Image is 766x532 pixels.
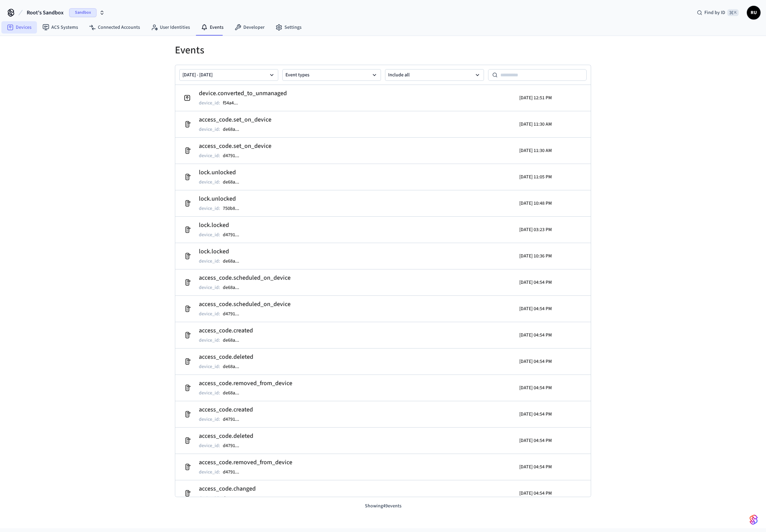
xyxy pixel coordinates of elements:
h2: access_code.deleted [199,352,253,362]
button: f54a4... [221,99,245,107]
button: Include all [385,69,484,81]
h2: access_code.created [199,405,253,415]
p: [DATE] 04:54 PM [519,384,552,391]
h2: access_code.removed_from_device [199,379,292,388]
img: SeamLogoGradient.69752ec5.svg [750,514,758,525]
button: d4791... [221,310,246,318]
a: Events [195,21,229,34]
p: [DATE] 10:36 PM [519,253,552,259]
p: [DATE] 04:54 PM [519,279,552,286]
button: Event types [282,69,381,81]
p: [DATE] 04:54 PM [519,437,552,444]
p: device_id : [199,231,220,238]
a: Developer [229,21,270,34]
p: [DATE] 04:54 PM [519,490,552,497]
span: ⌘ K [727,9,739,16]
p: [DATE] 11:30 AM [519,147,552,154]
button: 750b8... [221,204,246,213]
button: d4791... [221,415,246,423]
p: device_id : [199,442,220,449]
p: device_id : [199,337,220,344]
a: ACS Systems [37,21,84,34]
h2: lock.locked [199,247,246,256]
span: Sandbox [69,8,97,17]
p: device_id : [199,495,220,502]
p: device_id : [199,179,220,186]
h2: access_code.set_on_device [199,141,271,151]
p: device_id : [199,258,220,265]
h2: access_code.deleted [199,431,253,441]
p: device_id : [199,205,220,212]
h2: lock.locked [199,220,246,230]
button: de68a... [221,283,246,292]
h2: device.converted_to_unmanaged [199,89,287,98]
span: RU [748,7,760,19]
p: device_id : [199,363,220,370]
a: Connected Accounts [84,21,145,34]
p: [DATE] 12:51 PM [519,94,552,101]
p: device_id : [199,390,220,396]
a: Devices [1,21,37,34]
p: [DATE] 04:54 PM [519,305,552,312]
a: Settings [270,21,307,34]
button: de68a... [221,389,246,397]
a: User Identities [145,21,195,34]
h2: access_code.changed [199,484,256,494]
p: [DATE] 03:23 PM [519,226,552,233]
button: [DATE] - [DATE] [179,69,278,81]
h2: lock.unlocked [199,168,246,177]
button: de68a... [221,363,246,371]
h2: access_code.removed_from_device [199,458,292,467]
button: de68a... [221,257,246,265]
button: de68a... [221,125,246,134]
div: Find by ID⌘ K [691,7,744,19]
p: device_id : [199,416,220,423]
p: device_id : [199,284,220,291]
h2: lock.unlocked [199,194,246,204]
button: de68a... [221,494,246,503]
p: device_id : [199,126,220,133]
h2: access_code.scheduled_on_device [199,300,291,309]
p: [DATE] 11:30 AM [519,121,552,128]
button: d4791... [221,442,246,450]
span: Root's Sandbox [27,9,64,17]
p: [DATE] 04:54 PM [519,411,552,418]
p: [DATE] 11:05 PM [519,174,552,180]
button: d4791... [221,231,246,239]
p: device_id : [199,469,220,476]
button: d4791... [221,152,246,160]
h2: access_code.set_on_device [199,115,271,125]
p: [DATE] 10:48 PM [519,200,552,207]
p: Showing 49 events [175,503,591,510]
button: RU [747,6,761,20]
span: Find by ID [704,9,725,16]
h2: access_code.scheduled_on_device [199,273,291,283]
button: de68a... [221,178,246,186]
button: de68a... [221,336,246,344]
h2: access_code.created [199,326,253,335]
p: [DATE] 04:54 PM [519,332,552,339]
h1: Events [175,44,591,56]
button: d4791... [221,468,246,476]
p: [DATE] 04:54 PM [519,358,552,365]
p: [DATE] 04:54 PM [519,464,552,470]
p: device_id : [199,152,220,159]
p: device_id : [199,100,220,106]
p: device_id : [199,311,220,317]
